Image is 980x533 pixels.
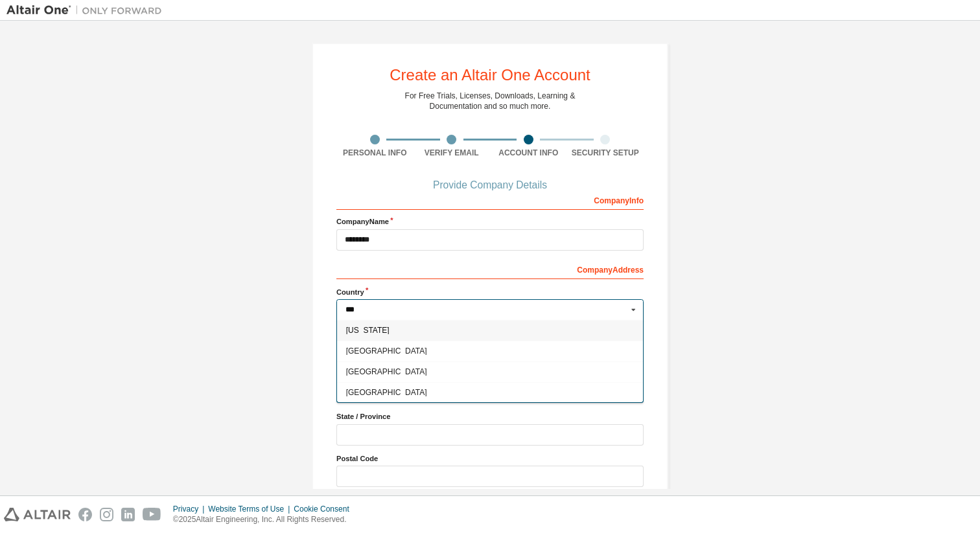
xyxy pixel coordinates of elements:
[390,67,590,83] div: Create an Altair One Account
[336,189,644,210] div: Company Info
[336,148,414,158] div: Personal Info
[336,181,644,189] div: Provide Company Details
[490,148,567,158] div: Account Info
[567,148,644,158] div: Security Setup
[405,91,576,111] div: For Free Trials, Licenses, Downloads, Learning & Documentation and so much more.
[336,411,644,422] label: State / Province
[346,389,635,396] span: [GEOGRAPHIC_DATA]
[414,148,491,158] div: Verify Email
[336,258,644,279] div: Company Address
[346,347,635,355] span: [GEOGRAPHIC_DATA]
[336,453,644,464] label: Postal Code
[173,514,357,525] p: © 2025 Altair Engineering, Inc. All Rights Reserved.
[294,504,356,514] div: Cookie Consent
[4,508,71,521] img: altair_logo.svg
[336,216,644,227] label: Company Name
[346,326,635,334] span: [US_STATE]
[121,508,135,521] img: linkedin.svg
[100,508,113,521] img: instagram.svg
[143,508,161,521] img: youtube.svg
[208,504,294,514] div: Website Terms of Use
[336,287,644,297] label: Country
[78,508,92,521] img: facebook.svg
[346,368,635,376] span: [GEOGRAPHIC_DATA]
[6,4,169,17] img: Altair One
[173,504,208,514] div: Privacy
